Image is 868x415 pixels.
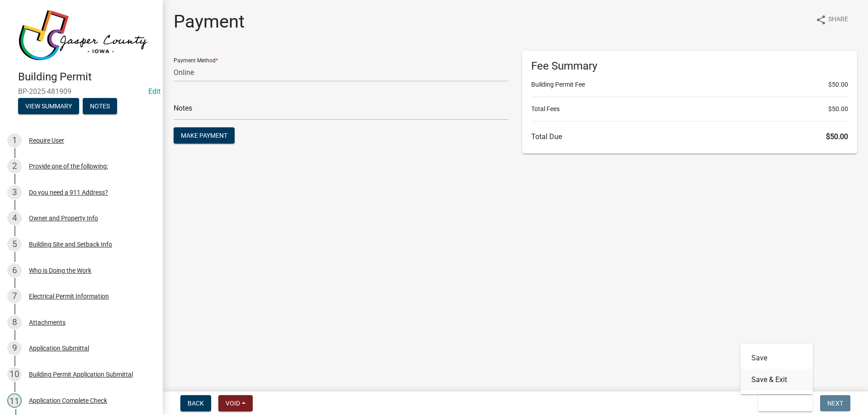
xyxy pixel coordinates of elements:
div: 4 [7,211,22,225]
span: Void [226,400,240,407]
div: 10 [7,367,22,382]
div: Require User [29,137,64,144]
span: $50.00 [826,132,848,141]
h6: Total Due [531,132,848,141]
img: Jasper County, Iowa [18,9,148,61]
div: 8 [7,315,22,330]
div: Electrical Permit Information [29,293,109,299]
div: 6 [7,263,22,278]
div: Building Site and Setback Info [29,241,112,247]
i: share [816,14,826,25]
div: Do you need a 911 Address? [29,189,108,196]
button: Back [180,395,211,411]
button: Save & Exit [758,395,813,411]
wm-modal-confirm: Edit Application Number [148,87,160,96]
li: Building Permit Fee [531,80,848,89]
h1: Payment [174,11,245,33]
span: $50.00 [828,80,848,89]
div: Application Complete Check [29,397,107,404]
div: 1 [7,133,22,148]
button: Notes [83,98,117,114]
button: Next [820,395,850,411]
div: 2 [7,159,22,173]
div: Who is Doing the Work [29,267,91,274]
wm-modal-confirm: Summary [18,103,79,110]
span: BP-2025-481909 [18,87,145,96]
button: shareShare [808,11,855,28]
button: Save [741,347,813,369]
div: Application Submittal [29,345,89,351]
div: Building Permit Application Submittal [29,371,133,378]
li: Total Fees [531,104,848,114]
span: Back [188,400,204,407]
span: Make Payment [181,132,227,139]
wm-modal-confirm: Notes [83,103,117,110]
div: Save & Exit [741,344,813,394]
h6: Fee Summary [531,60,848,73]
h4: Building Permit [18,70,156,84]
span: Next [827,400,843,407]
div: 5 [7,237,22,252]
a: Edit [148,87,160,96]
div: Owner and Property Info [29,215,98,221]
span: Save & Exit [765,400,800,407]
button: Void [218,395,253,411]
div: 7 [7,289,22,303]
button: Make Payment [174,127,235,144]
button: Save & Exit [741,369,813,391]
div: 3 [7,185,22,200]
div: 11 [7,393,22,408]
span: $50.00 [828,104,848,114]
span: Share [828,14,848,25]
button: View Summary [18,98,79,114]
div: Provide one of the following: [29,163,108,169]
div: Attachments [29,319,66,326]
div: 9 [7,341,22,355]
